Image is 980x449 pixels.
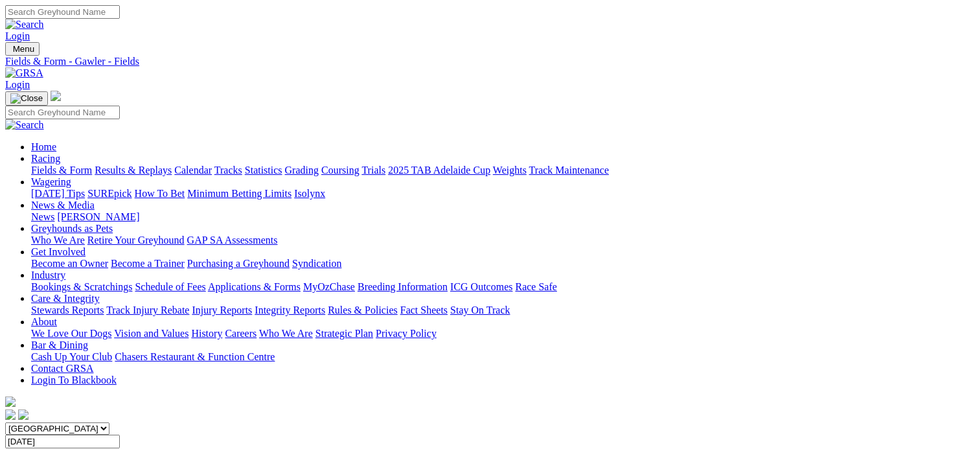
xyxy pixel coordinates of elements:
a: Fields & Form - Gawler - Fields [5,56,975,67]
img: Search [5,19,44,30]
a: Care & Integrity [31,293,100,304]
a: Login [5,79,30,90]
button: Toggle navigation [5,91,48,106]
a: Careers [225,328,256,339]
a: Strategic Plan [315,328,373,339]
img: Close [10,93,43,104]
div: News & Media [31,211,975,223]
img: GRSA [5,67,43,79]
a: Grading [285,165,319,176]
a: Tracks [214,165,242,176]
a: Wagering [31,176,71,187]
div: Wagering [31,188,975,200]
a: Who We Are [259,328,313,339]
a: Track Maintenance [529,165,609,176]
a: About [31,316,57,327]
a: 2025 TAB Adelaide Cup [388,165,490,176]
a: Weights [493,165,527,176]
a: Racing [31,153,60,164]
a: Chasers Restaurant & Function Centre [115,351,275,362]
a: Bookings & Scratchings [31,281,132,292]
a: News & Media [31,200,95,211]
a: Minimum Betting Limits [187,188,291,199]
a: MyOzChase [303,281,355,292]
a: Statistics [245,165,282,176]
a: Login [5,30,30,41]
a: ICG Outcomes [450,281,512,292]
a: Integrity Reports [255,305,325,316]
a: News [31,211,54,222]
div: About [31,328,975,340]
a: Results & Replays [95,165,172,176]
a: Track Injury Rebate [106,305,189,316]
img: logo-grsa-white.png [5,397,16,407]
img: Search [5,119,44,131]
div: Bar & Dining [31,351,975,363]
a: Industry [31,270,65,281]
a: We Love Our Dogs [31,328,111,339]
a: [DATE] Tips [31,188,85,199]
a: Applications & Forms [208,281,301,292]
a: Get Involved [31,246,85,257]
a: Rules & Policies [328,305,398,316]
a: Isolynx [294,188,325,199]
input: Select date [5,435,120,448]
a: SUREpick [87,188,131,199]
a: GAP SA Assessments [187,235,278,246]
div: Care & Integrity [31,305,975,316]
a: Stay On Track [450,305,510,316]
a: Purchasing a Greyhound [187,258,290,269]
span: Menu [13,44,34,54]
a: Bar & Dining [31,340,88,351]
a: Privacy Policy [376,328,437,339]
a: Become a Trainer [111,258,185,269]
input: Search [5,106,120,119]
a: Greyhounds as Pets [31,223,113,234]
div: Greyhounds as Pets [31,235,975,246]
a: Cash Up Your Club [31,351,112,362]
a: Fact Sheets [400,305,448,316]
a: Coursing [321,165,359,176]
a: Become an Owner [31,258,108,269]
a: Stewards Reports [31,305,104,316]
div: Get Involved [31,258,975,270]
a: Injury Reports [192,305,252,316]
a: Syndication [292,258,341,269]
a: Retire Your Greyhound [87,235,185,246]
a: [PERSON_NAME] [57,211,139,222]
a: Fields & Form [31,165,92,176]
a: How To Bet [135,188,185,199]
a: Home [31,141,56,152]
input: Search [5,5,120,19]
img: twitter.svg [18,409,28,420]
a: Contact GRSA [31,363,93,374]
a: Breeding Information [358,281,448,292]
button: Toggle navigation [5,42,40,56]
img: logo-grsa-white.png [51,91,61,101]
a: Login To Blackbook [31,374,117,386]
a: Vision and Values [114,328,188,339]
div: Racing [31,165,975,176]
a: Schedule of Fees [135,281,205,292]
img: facebook.svg [5,409,16,420]
a: History [191,328,222,339]
a: Who We Are [31,235,85,246]
div: Industry [31,281,975,293]
a: Race Safe [515,281,556,292]
a: Trials [361,165,385,176]
a: Calendar [174,165,212,176]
